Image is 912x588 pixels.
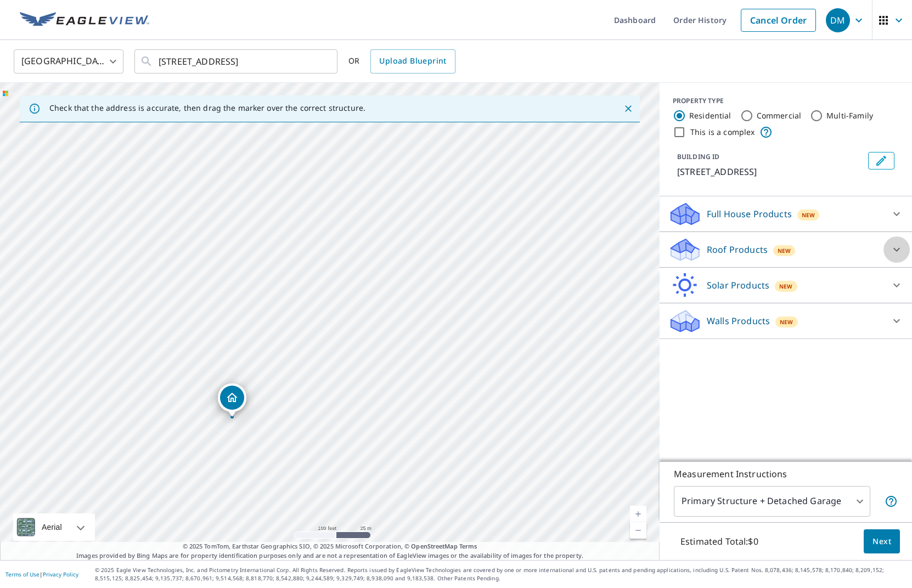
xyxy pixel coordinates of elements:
p: | [5,571,78,578]
p: Measurement Instructions [674,467,898,480]
span: © 2025 TomTom, Earthstar Geographics SIO, © 2025 Microsoft Corporation, © [183,542,477,551]
label: Residential [689,110,731,121]
p: Walls Products [707,314,770,327]
div: OR [348,49,455,73]
a: OpenStreetMap [411,542,457,550]
div: Dropped pin, building 1, Residential property, 2227 139th Pl SE Bellevue, WA 98005 [218,383,246,417]
a: Privacy Policy [43,570,78,578]
span: Your report will include the primary structure and a detached garage if one exists. [885,495,898,508]
div: [GEOGRAPHIC_DATA] [14,46,123,77]
div: Walls ProductsNew [668,308,903,334]
div: Full House ProductsNew [668,201,903,227]
p: BUILDING ID [677,152,719,161]
div: Aerial [13,513,95,541]
label: This is a complex [690,127,755,138]
label: Commercial [757,110,802,121]
a: Current Level 18, Zoom In [630,506,646,522]
span: Next [872,535,891,549]
a: Upload Blueprint [370,49,455,73]
span: New [780,318,793,326]
p: Full House Products [707,207,792,220]
p: Check that the address is accurate, then drag the marker over the correct structure. [49,103,365,113]
a: Current Level 18, Zoom Out [630,522,646,539]
input: Search by address or latitude-longitude [159,46,315,77]
div: Primary Structure + Detached Garage [674,486,870,517]
a: Terms of Use [5,570,40,578]
p: Estimated Total: $0 [672,529,767,553]
span: New [779,282,792,291]
p: Roof Products [707,243,768,256]
div: DM [826,8,850,32]
img: EV Logo [20,12,149,29]
div: Aerial [38,513,65,541]
span: Upload Blueprint [379,54,446,68]
span: New [802,211,815,219]
button: Close [621,101,635,116]
span: New [778,246,791,255]
div: PROPERTY TYPE [673,96,899,106]
a: Terms [459,542,477,550]
p: Solar Products [707,279,769,292]
p: [STREET_ADDRESS] [677,165,864,178]
a: Cancel Order [741,9,816,32]
div: Roof ProductsNew [668,236,903,263]
label: Multi-Family [826,110,873,121]
button: Edit building 1 [868,152,894,169]
button: Next [864,529,900,554]
p: © 2025 Eagle View Technologies, Inc. and Pictometry International Corp. All Rights Reserved. Repo... [95,566,907,583]
div: Solar ProductsNew [668,272,903,298]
